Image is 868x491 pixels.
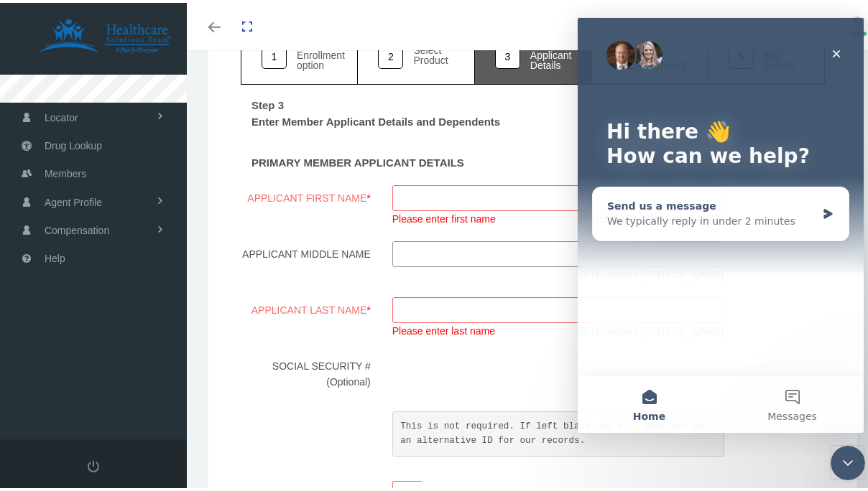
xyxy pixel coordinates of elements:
[392,322,495,334] span: Please enter last name
[45,214,109,241] span: Compensation
[831,443,865,477] iframe: Intercom live chat
[45,157,86,184] span: Members
[45,242,65,269] span: Help
[297,37,345,67] div: Select Enrollment option
[19,16,191,52] img: HEALTHCARE SOLUTIONS TEAM, LLC
[45,101,78,128] span: Locator
[378,41,403,66] div: 2
[45,129,102,156] span: Drug Lookup
[846,13,868,34] img: user-placeholder.jpg
[230,294,382,336] label: Applicant Last Name
[241,89,295,111] label: Step 3
[230,350,382,391] label: SOCIAL SECURITY # (Optional)
[45,186,102,213] span: Agent Profile
[413,42,453,62] div: Select Product
[241,111,511,132] label: Enter Member Applicant Details and Dependents
[495,41,520,66] div: 3
[262,41,287,66] div: 1
[230,238,382,280] label: Applicant Middle Name
[241,146,475,169] label: PRIMARY MEMBER APPLICANT DETAILS
[530,37,572,67] div: Member Applicant Details
[392,210,496,222] span: Please enter first name
[230,182,382,224] label: Applicant First Name
[578,15,864,430] iframe: Intercom live chat
[392,408,724,454] pre: This is not required. If left blank, we will populate with an alternative ID for our records.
